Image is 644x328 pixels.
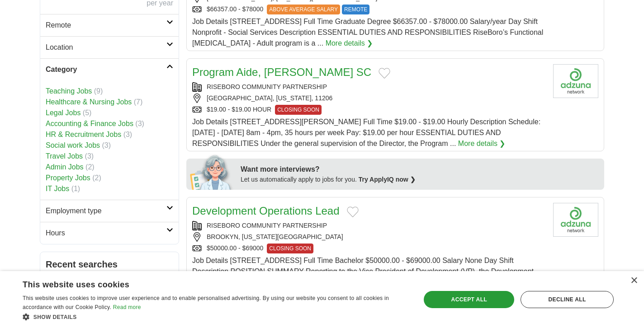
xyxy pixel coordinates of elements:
a: Travel Jobs [46,152,83,160]
a: Remote [40,14,179,36]
button: Add to favorite jobs [379,68,390,79]
a: Location [40,36,179,58]
button: Add to favorite jobs [347,206,359,217]
a: Category [40,58,179,80]
div: BROOKYN, [US_STATE][GEOGRAPHIC_DATA] [192,232,546,242]
a: Healthcare & Nursing Jobs [46,98,132,106]
div: Accept all [424,291,514,308]
span: Job Details [STREET_ADDRESS][PERSON_NAME] Full Time $19.00 - $19.00 Hourly Description Schedule: ... [192,118,540,147]
img: Company logo [553,64,598,98]
span: CLOSING SOON [267,244,313,253]
a: Development Operations Lead [192,205,340,217]
a: Read more, opens a new window [113,304,141,310]
div: This website uses cookies [23,276,386,290]
div: Decline all [521,291,614,308]
img: apply-iq-scientist.png [190,154,234,190]
h2: Recent searches [46,258,173,271]
h2: Hours [46,228,166,239]
a: More details ❯ [326,38,373,49]
div: [GEOGRAPHIC_DATA], [US_STATE], 11206 [192,94,546,103]
span: (1) [71,185,80,192]
h2: Location [46,42,166,53]
span: (9) [94,87,103,95]
div: Want more interviews? [241,164,599,175]
span: (3) [85,152,94,160]
div: RISEBORO COMMUNITY PARTNERSHIP [192,82,546,92]
span: (2) [92,174,101,182]
span: This website uses cookies to improve user experience and to enable personalised advertising. By u... [23,295,389,310]
h2: Employment type [46,206,166,216]
a: Hours [40,222,179,244]
span: (3) [102,141,111,149]
a: Social work Jobs [46,141,100,149]
a: HR & Recruitment Jobs [46,131,121,138]
span: (3) [123,131,133,138]
span: Show details [33,314,77,320]
div: $50000.00 - $69000 [192,244,546,253]
div: $19.00 - $19.00 HOUR [192,105,546,115]
span: REMOTE [342,5,369,14]
a: Property Jobs [46,174,90,182]
div: $66357.00 - $78000 [192,5,546,14]
div: Let us automatically apply to jobs for you. [241,175,599,184]
span: ABOVE AVERAGE SALARY [267,5,340,14]
a: Accounting & Finance Jobs [46,120,133,127]
h2: Category [46,64,166,75]
a: Teaching Jobs [46,87,92,95]
a: More details ❯ [458,138,506,149]
span: (3) [135,120,144,127]
span: (5) [83,109,92,117]
a: IT Jobs [46,185,69,192]
span: Job Details [STREET_ADDRESS] Full Time Bachelor $50000.00 - $69000.00 Salary None Day Shift Descr... [192,257,534,286]
a: Admin Jobs [46,163,84,171]
a: Program Aide, [PERSON_NAME] SC [192,66,371,78]
div: Close [630,277,637,284]
a: Try ApplyIQ now ❯ [359,176,416,183]
a: Legal Jobs [46,109,80,117]
span: CLOSING SOON [275,105,322,115]
span: (2) [85,163,95,171]
h2: Remote [46,20,166,31]
div: Show details [23,312,409,321]
img: Company logo [553,203,598,237]
div: RISEBORO COMMUNITY PARTNERSHIP [192,221,546,230]
span: (7) [134,98,143,106]
a: Employment type [40,200,179,222]
span: Job Details [STREET_ADDRESS] Full Time Graduate Degree $66357.00 - $78000.00 Salary/year Day Shif... [192,18,543,47]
